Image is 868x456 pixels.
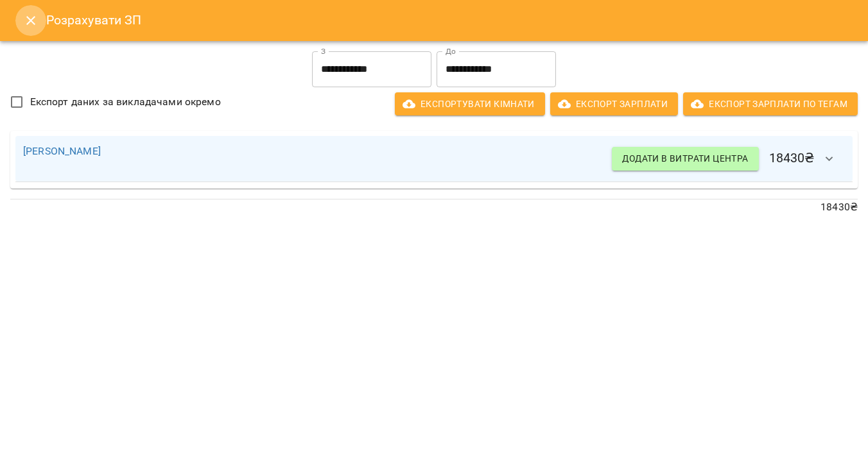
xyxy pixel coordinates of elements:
[560,96,668,112] span: Експорт Зарплати
[693,96,847,112] span: Експорт Зарплати по тегам
[10,199,858,215] p: 18430 ₴
[683,92,858,115] button: Експорт Зарплати по тегам
[15,5,46,36] button: Close
[46,10,853,30] h6: Розрахувати ЗП
[622,151,748,166] span: Додати в витрати центра
[612,144,845,174] h6: 18430 ₴
[550,92,678,115] button: Експорт Зарплати
[395,92,545,115] button: Експортувати кімнати
[23,145,101,157] a: [PERSON_NAME]
[30,94,221,110] span: Експорт даних за викладачами окремо
[612,147,758,170] button: Додати в витрати центра
[405,96,535,112] span: Експортувати кімнати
